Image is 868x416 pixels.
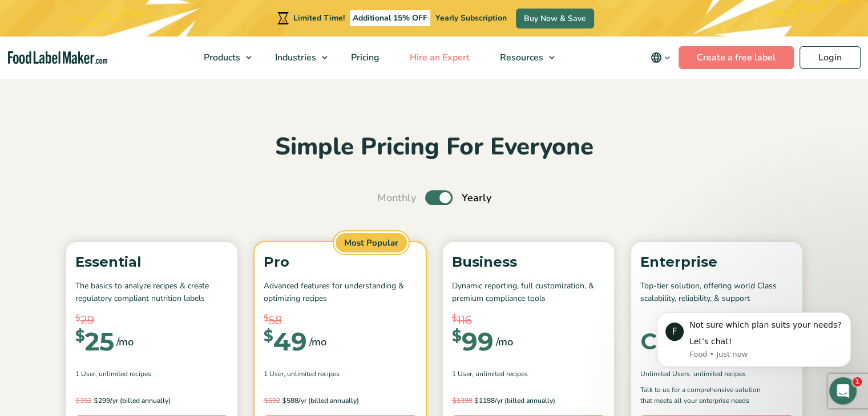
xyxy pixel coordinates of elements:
p: Talk to us for a comprehensive solution that meets all your enterprise needs [640,385,772,406]
span: 1 User [75,369,95,379]
span: 116 [457,312,472,329]
span: $ [452,329,462,344]
span: Additional 15% OFF [350,10,430,26]
p: Dynamic reporting, full customization, & premium compliance tools [452,280,605,305]
div: 99 [452,329,494,354]
span: , Unlimited Recipes [95,369,151,379]
p: 1188/yr (billed annually) [452,395,605,406]
a: Buy Now & Save [516,9,594,28]
del: 352 [75,396,92,405]
span: $ [452,396,457,405]
span: 58 [269,312,282,329]
span: Pricing [348,51,381,64]
iframe: Intercom notifications message [640,295,868,385]
del: 692 [264,396,280,405]
span: 29 [80,312,94,329]
p: Pro [264,251,417,273]
span: $ [75,312,80,325]
a: Resources [485,36,560,79]
span: 1 User [452,369,472,379]
span: $ [452,312,457,325]
span: Monthly [377,190,416,206]
span: $ [474,396,479,405]
span: Yearly Subscription [435,13,507,23]
span: Most Popular [334,231,409,255]
p: Enterprise [640,251,793,273]
span: $ [264,396,268,405]
div: 49 [264,329,307,354]
span: , Unlimited Recipes [472,369,528,379]
label: Toggle [425,190,453,205]
iframe: Intercom live chat [829,377,857,405]
span: Products [200,51,241,64]
a: Industries [260,36,333,79]
span: $ [75,329,85,344]
span: /mo [496,334,513,350]
p: 299/yr (billed annually) [75,395,228,406]
a: Products [189,36,257,79]
span: Resources [496,51,544,64]
a: Login [800,46,861,69]
h2: Simple Pricing For Everyone [60,132,808,163]
span: $ [264,329,273,344]
p: 588/yr (billed annually) [264,395,417,406]
span: Limited Time! [293,13,345,23]
p: Essential [75,251,228,273]
p: Top-tier solution, offering world Class scalability, reliability, & support [640,280,793,305]
p: Advanced features for understanding & optimizing recipes [264,280,417,305]
a: Pricing [336,36,392,79]
span: $ [75,396,80,405]
p: Business [452,251,605,273]
span: /mo [116,334,134,350]
span: $ [94,396,98,405]
a: Hire an Expert [395,36,482,79]
span: 1 [853,377,862,386]
span: Hire an Expert [406,51,471,64]
span: 1 User [264,369,284,379]
span: Industries [272,51,317,64]
span: $ [282,396,286,405]
del: 1398 [452,396,473,405]
span: , Unlimited Recipes [284,369,340,379]
span: Yearly [462,190,491,206]
a: Create a free label [679,46,794,69]
span: /mo [309,334,326,350]
p: The basics to analyze recipes & create regulatory compliant nutrition labels [75,280,228,305]
span: $ [264,312,269,325]
div: 25 [75,329,114,354]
